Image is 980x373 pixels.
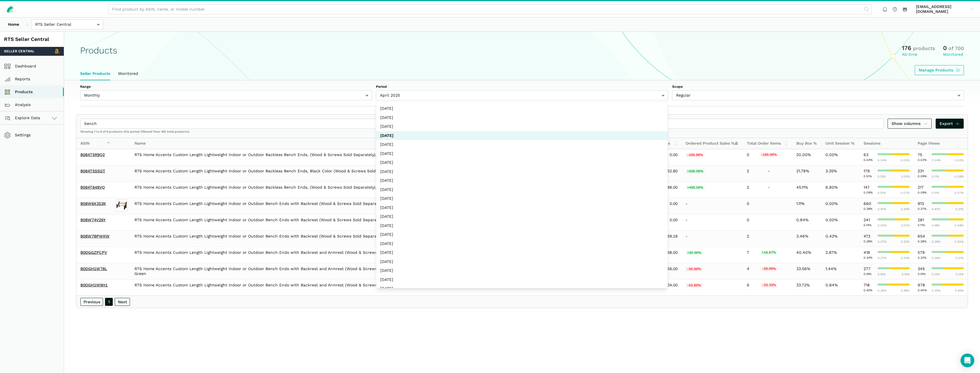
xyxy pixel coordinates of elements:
[747,266,749,272] span: 4
[130,198,452,214] td: RTS Home Accents Custom Length Lightweight Indoor or Outdoor Bench Ends with Backrest (Wood & Scr...
[864,158,873,162] span: 0.04%
[918,272,926,276] span: 0.14%
[932,256,941,260] span: Browser Page View %
[901,289,910,293] span: Mobile App Session %
[932,267,943,269] span: Browser Page Views 127 (0.14%)
[864,234,872,244] span: Session %
[918,169,927,179] span: Page View %
[76,67,114,80] a: Seller Products
[80,266,107,271] a: B0DGH1W78L
[80,250,107,255] a: B0DGGZPCPV
[821,149,860,165] td: 0.00%
[80,218,106,222] a: B08W74V26Y
[915,65,964,75] a: Manage Products
[130,280,452,296] td: RTS Home Accents Custom Length Lightweight Indoor or Outdoor Bench Ends with Backrest and Armrest...
[130,165,452,182] td: RTS Home Accents Custom Length Lightweight Indoor or Outdoor Backless Bench Ends, Black Color (Wo...
[80,185,105,190] a: B084T648VQ
[878,289,886,293] span: Browser Session %
[901,224,910,228] span: Mobile App Session %
[946,169,964,171] span: Mobile App Page Views 130 (0.08%)
[932,289,941,293] span: Browser Page View %
[878,207,886,211] span: Browser Session %
[4,49,34,54] span: Seller Central
[918,234,926,244] span: Page View %
[892,202,910,204] span: Mobile App Sessions 351 (0.33%)
[376,194,668,203] button: [DATE]
[943,52,964,57] div: Monitored
[670,218,678,223] span: 0.00
[949,235,964,237] span: Mobile App Page Views 308 (0.20%)
[80,45,117,55] h1: Products
[878,224,887,228] span: Browser Session %
[686,185,705,190] span: +400.00%
[860,138,914,149] th: Sessions
[864,256,872,260] span: 0.24%
[376,284,668,293] button: [DATE]
[918,250,926,260] span: Page View %
[918,266,926,276] span: Page View %
[80,90,372,100] input: Monthly
[6,115,40,121] span: Explore Data
[932,158,941,162] span: Browser Page View %
[864,218,872,228] span: Session %
[945,251,964,253] span: Mobile App Page Views 334 (0.21%)
[376,167,668,176] button: [DATE]
[80,152,105,157] a: B084T5R9Q2
[901,240,910,244] span: Mobile App Session %
[955,175,964,179] span: Mobile App Page View %
[665,169,678,174] span: 352.80
[672,90,964,100] input: Regular
[940,121,960,127] span: Export
[682,231,743,247] td: -
[918,191,927,194] span: 0.09%
[130,149,452,165] td: RTS Home Accents Custom Length Lightweight Indoor or Outdoor Backless Bench Ends, (Wood & Screws ...
[376,257,668,266] button: [DATE]
[943,267,964,269] span: Mobile App Page Views 218 (0.14%)
[686,169,705,174] span: +200.00%
[821,165,860,182] td: 3.35%
[878,240,886,244] span: Browser Session %
[376,90,668,100] input: April 2025
[932,186,947,188] span: Browser Page Views 100 (0.11%)
[894,235,910,237] span: Mobile App Sessions 228 (0.22%)
[947,202,964,204] span: Mobile App Page Views 493 (0.31%)
[895,218,910,220] span: Mobile App Sessions 109 (0.10%)
[672,84,964,89] label: Scope
[918,240,926,243] span: 0.26%
[936,119,964,129] a: Export
[900,158,910,162] span: Mobile App Session %
[878,272,886,276] span: Browser Session %
[376,176,668,185] button: [DATE]
[891,169,910,171] span: Mobile App Sessions 104 (0.10%)
[665,185,678,190] span: 588.00
[947,186,964,188] span: Mobile App Page Views 117 (0.07%)
[878,256,886,260] span: Browser Session %
[864,283,872,293] span: Session %
[662,250,678,255] span: 1,068.00
[950,218,964,220] span: Mobile App Page Views 120 (0.08%)
[942,284,964,286] span: Mobile App Page Views 670 (0.42%)
[892,121,928,127] span: Show columns
[682,198,743,214] td: -
[888,119,932,129] a: Show columns
[376,185,668,194] button: [DATE]
[864,185,873,195] span: Session %
[955,240,964,244] span: Mobile App Page View %
[130,214,452,231] td: RTS Home Accents Custom Length Lightweight Indoor or Outdoor Bench Ends with Backrest (Wood & Scr...
[665,234,678,239] span: 159.18
[376,275,668,284] button: [DATE]
[918,288,927,292] span: 0.40%
[864,272,872,276] span: 0.16%
[108,4,872,14] input: Find product by ASIN, name, or model number
[891,251,910,253] span: Mobile App Sessions 240 (0.23%)
[376,230,668,239] button: [DATE]
[376,203,668,212] button: [DATE]
[955,207,964,211] span: Mobile App Page View %
[821,182,860,198] td: 6.80%
[878,202,892,204] span: Browser Sessions 309 (0.47%)
[376,212,668,221] button: [DATE]
[901,256,910,260] span: Mobile App Session %
[932,207,940,211] span: Browser Page View %
[864,169,872,179] span: Session %
[670,152,678,157] span: 0.00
